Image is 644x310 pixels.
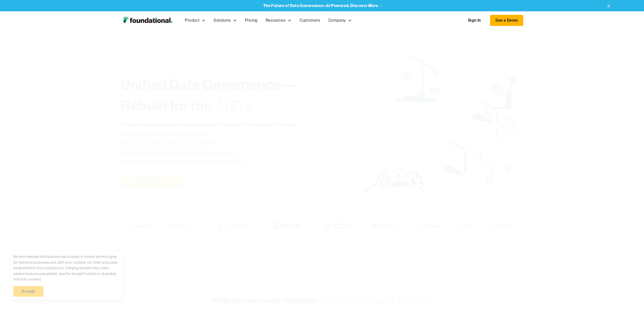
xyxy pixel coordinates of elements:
[461,219,475,233] img: SuperPlay
[491,222,521,230] img: BigPanda
[296,12,324,29] a: Customers
[315,295,433,305] span: continuously impact your data
[13,254,120,282] div: We and selected third parties use cookies or similar technologies for technical purposes and, wit...
[132,149,137,156] em: all
[319,219,354,233] img: Underdog Fantasy
[463,15,486,26] a: Sign In
[210,12,241,29] div: Solutions
[266,17,286,24] div: Resources
[214,17,231,24] div: Solutions
[416,222,445,230] img: Vio.com
[213,219,251,233] img: Lightricks
[241,12,262,29] a: Pricing
[121,15,175,25] a: home
[121,74,362,116] h1: Unified Data Governance— Rebuilt for the
[167,219,197,233] img: Ramp
[121,120,314,166] p: Prevent incidents before any bad code is live, track data and AI pipelines, and govern everything...
[370,222,399,230] img: Payjoy
[185,17,199,24] div: Product
[267,219,303,233] img: Playtika
[490,15,523,26] a: See a Demo
[328,17,346,24] div: Company
[324,12,356,29] div: Company
[121,121,298,137] strong: Foundational uses source code analysis to govern all the data and its code: Everything, everywher...
[212,96,255,115] span: AI Era
[13,286,44,297] a: Accept
[121,15,175,25] img: Foundational Logo
[181,12,210,29] div: Product
[121,175,184,188] a: See a Demo →
[129,222,151,230] img: Lemonade
[262,12,296,29] div: Resources
[211,294,433,306] h2: Widespread code changes
[263,3,383,8] a: The Future of Data Governance: AI-Powered. Discover More →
